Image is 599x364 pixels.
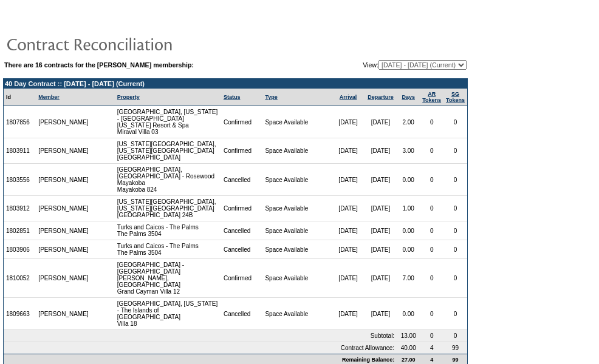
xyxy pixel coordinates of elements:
[397,196,420,221] td: 1.00
[332,164,364,196] td: [DATE]
[446,91,465,103] a: SGTokens
[365,196,397,221] td: [DATE]
[420,164,443,196] td: 0
[365,164,397,196] td: [DATE]
[115,298,221,330] td: [GEOGRAPHIC_DATA], [US_STATE] - The Islands of [GEOGRAPHIC_DATA] Villa 18
[420,342,443,354] td: 4
[443,196,467,221] td: 0
[365,138,397,164] td: [DATE]
[332,298,364,330] td: [DATE]
[4,106,36,138] td: 1807856
[115,240,221,259] td: Turks and Caicos - The Palms The Palms 3504
[117,94,140,100] a: Property
[265,94,277,100] a: Type
[443,298,467,330] td: 0
[115,196,221,221] td: [US_STATE][GEOGRAPHIC_DATA], [US_STATE][GEOGRAPHIC_DATA] [GEOGRAPHIC_DATA] 24B
[4,164,36,196] td: 1803556
[221,196,263,221] td: Confirmed
[4,330,397,342] td: Subtotal:
[221,164,263,196] td: Cancelled
[115,138,221,164] td: [US_STATE][GEOGRAPHIC_DATA], [US_STATE][GEOGRAPHIC_DATA] [GEOGRAPHIC_DATA]
[36,259,92,298] td: [PERSON_NAME]
[221,106,263,138] td: Confirmed
[368,94,394,100] a: Departure
[397,138,420,164] td: 3.00
[262,240,332,259] td: Space Available
[4,89,36,106] td: Id
[38,94,60,100] a: Member
[443,330,467,342] td: 0
[402,94,415,100] a: Days
[6,32,249,56] img: pgTtlContractReconciliation.gif
[262,259,332,298] td: Space Available
[443,106,467,138] td: 0
[365,259,397,298] td: [DATE]
[420,196,443,221] td: 0
[397,298,420,330] td: 0.00
[443,342,467,354] td: 99
[262,164,332,196] td: Space Available
[443,259,467,298] td: 0
[4,196,36,221] td: 1803912
[340,94,357,100] a: Arrival
[332,106,364,138] td: [DATE]
[4,221,36,240] td: 1802851
[397,259,420,298] td: 7.00
[397,342,420,354] td: 40.00
[221,298,263,330] td: Cancelled
[332,221,364,240] td: [DATE]
[4,298,36,330] td: 1809663
[221,221,263,240] td: Cancelled
[4,342,397,354] td: Contract Allowance:
[221,240,263,259] td: Cancelled
[4,61,194,69] b: There are 16 contracts for the [PERSON_NAME] membership:
[397,221,420,240] td: 0.00
[115,106,221,138] td: [GEOGRAPHIC_DATA], [US_STATE] - [GEOGRAPHIC_DATA] [US_STATE] Resort & Spa Miraval Villa 03
[420,221,443,240] td: 0
[36,240,92,259] td: [PERSON_NAME]
[420,106,443,138] td: 0
[115,221,221,240] td: Turks and Caicos - The Palms The Palms 3504
[4,79,467,89] td: 40 Day Contract :: [DATE] - [DATE] (Current)
[36,164,92,196] td: [PERSON_NAME]
[420,138,443,164] td: 0
[4,259,36,298] td: 1810052
[115,259,221,298] td: [GEOGRAPHIC_DATA] - [GEOGRAPHIC_DATA][PERSON_NAME], [GEOGRAPHIC_DATA] Grand Cayman Villa 12
[420,240,443,259] td: 0
[262,196,332,221] td: Space Available
[36,221,92,240] td: [PERSON_NAME]
[397,164,420,196] td: 0.00
[365,106,397,138] td: [DATE]
[420,298,443,330] td: 0
[262,106,332,138] td: Space Available
[332,240,364,259] td: [DATE]
[262,221,332,240] td: Space Available
[221,138,263,164] td: Confirmed
[115,164,221,196] td: [GEOGRAPHIC_DATA], [GEOGRAPHIC_DATA] - Rosewood Mayakoba Mayakoba 824
[224,94,241,100] a: Status
[443,221,467,240] td: 0
[397,106,420,138] td: 2.00
[303,60,467,70] td: View:
[4,138,36,164] td: 1803911
[4,240,36,259] td: 1803906
[365,240,397,259] td: [DATE]
[332,196,364,221] td: [DATE]
[443,164,467,196] td: 0
[262,138,332,164] td: Space Available
[397,240,420,259] td: 0.00
[422,91,441,103] a: ARTokens
[443,138,467,164] td: 0
[332,259,364,298] td: [DATE]
[443,240,467,259] td: 0
[36,298,92,330] td: [PERSON_NAME]
[365,221,397,240] td: [DATE]
[365,298,397,330] td: [DATE]
[420,259,443,298] td: 0
[36,138,92,164] td: [PERSON_NAME]
[221,259,263,298] td: Confirmed
[36,106,92,138] td: [PERSON_NAME]
[262,298,332,330] td: Space Available
[36,196,92,221] td: [PERSON_NAME]
[420,330,443,342] td: 0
